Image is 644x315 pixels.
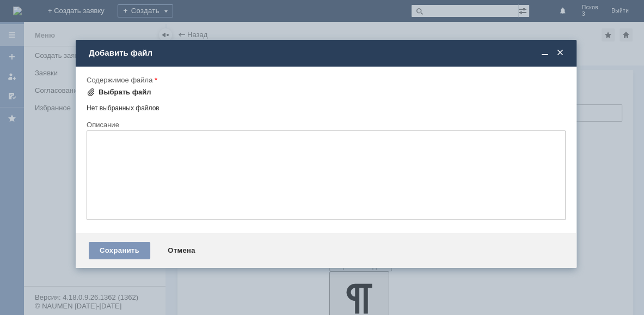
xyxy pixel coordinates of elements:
[87,76,563,84] div: Содержимое файла
[4,31,159,39] div: С уважением Псков 3.
[99,88,151,97] div: Выбрать файл
[555,48,566,58] span: Закрыть
[539,48,550,58] span: Свернуть (Ctrl + M)
[87,121,563,128] div: Описание
[89,48,566,58] div: Добавить файл
[4,4,159,13] div: Добрый день.
[87,100,566,112] div: Нет выбранных файлов
[4,13,159,22] div: Просьба списать тестеры.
